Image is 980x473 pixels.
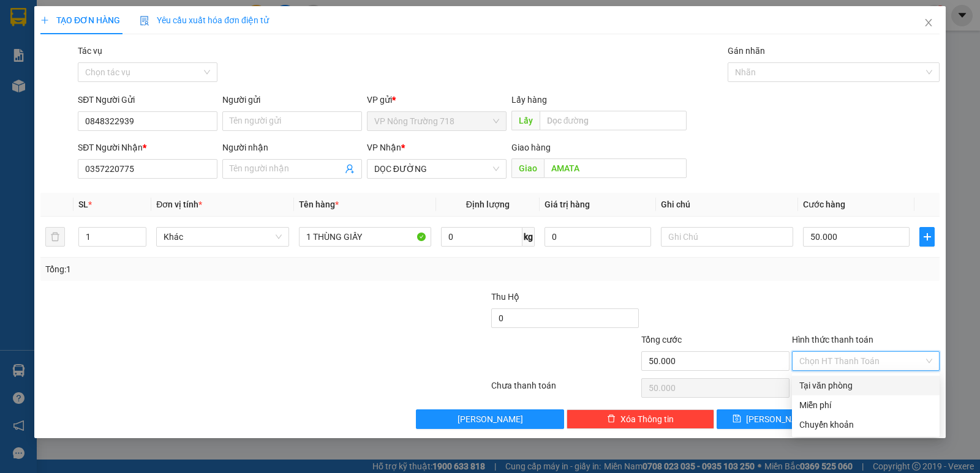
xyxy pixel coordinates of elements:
button: save[PERSON_NAME] [717,409,827,429]
div: 0393792830 [105,40,190,57]
button: plus [919,227,935,247]
div: Người gửi [222,93,362,106]
span: VP Nhận [367,143,401,152]
button: deleteXóa Thông tin [567,409,714,429]
div: SĐT Người Gửi [78,93,217,106]
span: [PERSON_NAME] [746,412,812,426]
label: Gán nhãn [728,46,765,56]
div: VP Nông Trường 718 [10,10,96,40]
span: Cước hàng [803,199,845,209]
input: VD: Bàn, Ghế [299,227,431,247]
span: save [733,414,741,424]
span: Xóa Thông tin [620,412,674,426]
span: DĐ: [105,64,123,76]
span: kg [522,227,535,247]
div: Tổng: 1 [45,263,379,276]
span: Giao hàng [511,143,551,152]
div: Tại văn phòng [799,379,932,392]
span: Nhận: [105,12,134,24]
input: Ghi Chú [661,227,793,247]
th: Ghi chú [656,193,798,217]
span: Lấy [511,111,540,130]
span: Lấy hàng [511,95,547,105]
div: VP gửi [367,93,507,106]
span: Giá trị hàng [545,199,590,209]
span: plus [40,16,49,24]
span: Yêu cầu xuất hóa đơn điện tử [140,15,269,25]
div: SĐT Người Nhận [78,141,217,154]
div: Chuyển khoản [799,418,932,431]
span: user-add [345,164,355,174]
div: Chưa thanh toán [490,379,640,400]
div: Miễn phí [799,398,932,412]
div: DỌC ĐƯỜNG [105,10,190,40]
label: Hình thức thanh toán [792,335,873,345]
div: 0975228912 [10,40,96,57]
div: Người nhận [222,141,362,154]
span: Đơn vị tính [156,199,202,209]
span: [PERSON_NAME] [458,412,523,426]
img: icon [140,16,149,26]
label: Tác vụ [78,46,102,56]
span: plus [920,232,934,242]
span: Định lượng [466,199,510,209]
span: VP Nông Trường 718 [374,112,499,130]
button: Close [911,6,946,40]
span: Giao [511,158,544,178]
span: Tổng cước [641,335,682,345]
input: Dọc đường [544,158,687,178]
span: Thu Hộ [491,292,519,302]
span: close [924,18,933,28]
span: delete [607,414,616,424]
span: Khác [164,228,281,246]
span: CX SỐ 4 BD [105,57,189,100]
span: TẠO ĐƠN HÀNG [40,15,120,25]
button: [PERSON_NAME] [416,409,563,429]
span: DỌC ĐƯỜNG [374,160,499,178]
span: Gửi: [10,12,29,24]
input: Dọc đường [540,111,687,130]
button: delete [45,227,65,247]
input: 0 [545,227,651,247]
span: Tên hàng [299,199,339,209]
span: SL [78,199,88,209]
